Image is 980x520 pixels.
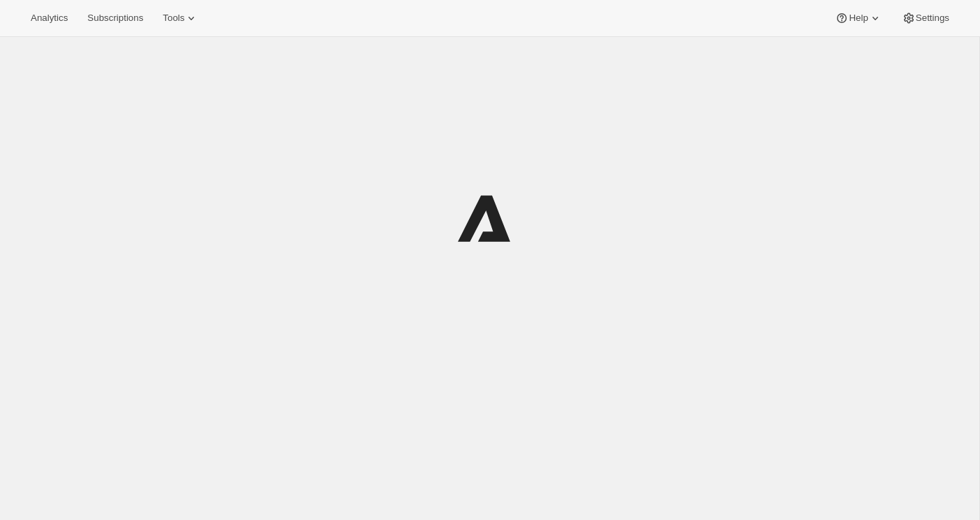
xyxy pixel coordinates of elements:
[916,13,949,24] span: Settings
[849,13,868,24] span: Help
[22,8,76,28] button: Analytics
[31,13,68,24] span: Analytics
[826,8,890,28] button: Help
[87,13,143,24] span: Subscriptions
[893,8,958,28] button: Settings
[163,13,184,24] span: Tools
[154,8,207,28] button: Tools
[79,8,151,28] button: Subscriptions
